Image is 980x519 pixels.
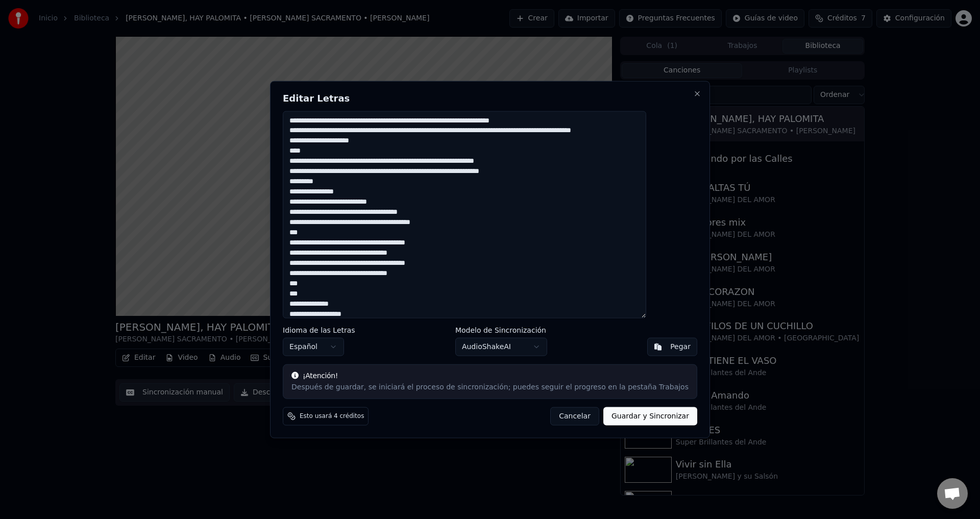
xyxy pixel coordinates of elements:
div: ¡Atención! [291,371,689,381]
div: Pegar [670,342,691,352]
button: Pegar [647,338,697,356]
span: Esto usará 4 créditos [300,412,364,421]
label: Modelo de Sincronización [455,327,547,334]
div: Después de guardar, se iniciará el proceso de sincronización; puedes seguir el progreso en la pes... [291,382,689,392]
h2: Editar Letras [283,93,697,103]
button: Guardar y Sincronizar [603,407,697,426]
label: Idioma de las Letras [283,327,355,334]
button: Cancelar [550,407,599,426]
